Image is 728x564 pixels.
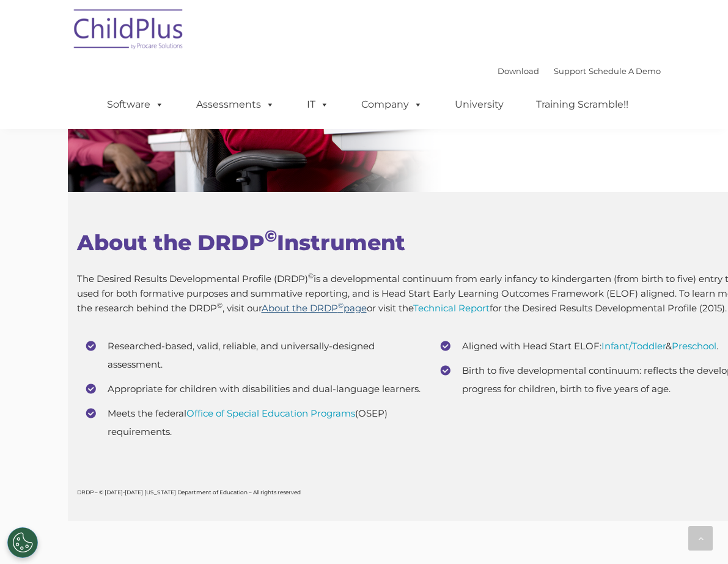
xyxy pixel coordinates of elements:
a: Software [95,92,176,117]
li: Meets the federal (OSEP) requirements. [86,404,423,441]
a: Company [349,92,435,117]
sup: © [217,301,222,310]
li: Researched-based, valid, reliable, and universally-designed assessment. [86,337,423,374]
button: Cookies Settings [7,527,38,558]
span: About the DRDP Instrument [77,229,405,256]
font: | [498,66,661,76]
a: Office of Special Education Programs [186,407,355,419]
a: About the DRDP©page [262,302,367,314]
a: Schedule A Demo [589,66,661,76]
a: Training Scramble!! [524,92,641,117]
span: DRDP – © [DATE]-[DATE] [US_STATE] Department of Education – All rights reserved [77,489,301,495]
sup: © [338,301,344,310]
a: Preschool [672,340,716,352]
a: Technical Report [413,302,490,314]
sup: © [265,226,277,246]
li: Appropriate for children with disabilities and dual-language learners. [86,380,423,398]
a: Assessments [184,92,287,117]
a: IT [295,92,341,117]
a: University [443,92,516,117]
sup: © [308,272,314,280]
img: ChildPlus by Procare Solutions [68,1,190,62]
a: Infant/Toddler [601,340,666,352]
a: Download [498,66,539,76]
a: Support [554,66,586,76]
